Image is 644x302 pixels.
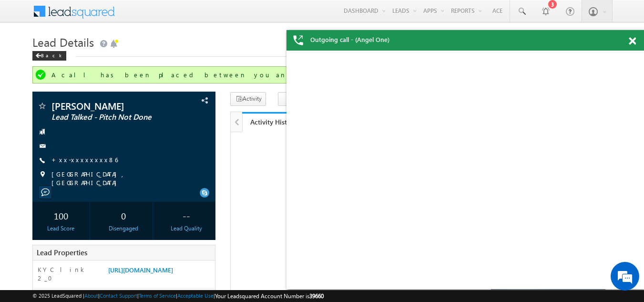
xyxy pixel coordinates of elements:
[230,92,266,106] button: Activity
[51,156,118,164] a: +xx-xxxxxxxx86
[108,266,173,274] a: [URL][DOMAIN_NAME]
[177,292,214,299] a: Acceptable Use
[51,113,164,122] span: Lead Talked - Pitch Not Done
[51,170,199,187] span: [GEOGRAPHIC_DATA], [GEOGRAPHIC_DATA]
[51,101,164,111] span: [PERSON_NAME]
[51,71,595,79] div: A call has been placed between you and +xx-xxxxxxxx86
[215,292,324,300] span: Your Leadsquared Account Number is
[32,51,71,59] a: Back
[242,112,305,132] a: Activity History
[97,207,150,224] div: 0
[32,51,66,61] div: Back
[249,117,297,126] div: Activity History
[309,292,324,300] span: 39660
[37,248,87,257] span: Lead Properties
[84,292,98,299] a: About
[139,292,176,299] a: Terms of Service
[160,207,213,224] div: --
[97,224,150,233] div: Disengaged
[38,265,99,282] label: KYC link 2_0
[100,292,137,299] a: Contact Support
[310,35,389,44] span: Outgoing call - (Angel One)
[32,292,324,301] span: © 2025 LeadSquared | | | | |
[35,224,88,233] div: Lead Score
[160,224,213,233] div: Lead Quality
[278,92,314,106] button: Note
[32,34,94,50] span: Lead Details
[35,207,88,224] div: 100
